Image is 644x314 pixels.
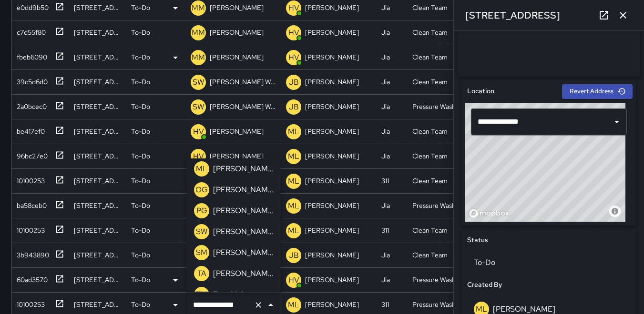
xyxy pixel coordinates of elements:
[412,151,448,161] div: Clean Team
[381,127,390,136] div: Jia
[192,52,205,63] p: MM
[412,201,462,210] div: Pressure Washing
[213,205,273,216] p: [PERSON_NAME]
[305,28,359,37] p: [PERSON_NAME]
[412,28,448,37] div: Clean Team
[213,184,273,196] p: [PERSON_NAME]
[412,3,448,12] div: Clean Team
[381,300,389,309] div: 311
[193,126,204,137] p: HV
[192,27,205,39] p: MM
[288,225,299,236] p: ML
[196,163,207,175] p: ML
[131,176,150,186] p: To-Do
[288,176,299,187] p: ML
[193,151,204,162] p: HV
[305,250,359,260] p: [PERSON_NAME]
[193,101,204,113] p: SW
[305,201,359,210] p: [PERSON_NAME]
[381,176,389,186] div: 311
[412,176,448,186] div: Clean Team
[74,201,122,210] div: 1018 Mission Street
[74,52,122,62] div: 1098a Market Street
[288,2,299,14] p: HV
[412,226,448,235] div: Clean Team
[252,298,265,312] button: Clear
[264,298,277,312] button: Close
[305,176,359,186] p: [PERSON_NAME]
[213,268,273,279] p: [PERSON_NAME]
[305,102,359,111] p: [PERSON_NAME]
[381,226,389,235] div: 311
[13,222,45,235] div: 10100253
[74,127,122,136] div: 1098a Market Street
[305,226,359,235] p: [PERSON_NAME]
[131,3,150,12] p: To-Do
[381,201,390,210] div: Jia
[210,77,276,87] p: [PERSON_NAME] Weekly
[305,52,359,62] p: [PERSON_NAME]
[195,184,208,196] p: OG
[213,226,273,237] p: [PERSON_NAME] Weekly
[196,226,207,237] p: SW
[131,275,150,285] p: To-Do
[13,49,47,62] div: fbeb6090
[305,275,359,285] p: [PERSON_NAME]
[289,101,299,113] p: JB
[74,3,122,12] div: 964 Market Street
[412,52,448,62] div: Clean Team
[381,250,390,260] div: Jia
[305,3,359,12] p: [PERSON_NAME]
[289,77,299,88] p: JB
[131,151,150,161] p: To-Do
[74,28,122,37] div: 960 Market Street
[193,77,204,88] p: SW
[74,151,122,161] div: 1035 Market Street
[131,226,150,235] p: To-Do
[288,52,299,63] p: HV
[412,275,462,285] div: Pressure Washing
[213,247,273,258] p: [PERSON_NAME]
[412,127,448,136] div: Clean Team
[196,289,207,300] p: TM
[213,289,273,300] p: Tree Maintenance
[131,127,150,136] p: To-Do
[74,275,122,285] div: 83 Eddy Street
[13,246,49,260] div: 3b943890
[412,250,448,260] div: Clean Team
[13,271,48,285] div: 60ad3570
[381,151,390,161] div: Jia
[412,300,462,309] div: Pressure Washing
[74,102,122,111] div: 1133 Market Street
[289,250,299,261] p: JB
[197,268,206,279] p: TA
[288,151,299,162] p: ML
[305,300,359,309] p: [PERSON_NAME]
[74,226,122,235] div: 537 Jessie Street
[74,250,122,260] div: 486 Jessie Street
[13,73,48,87] div: 39c5d6d0
[305,77,359,87] p: [PERSON_NAME]
[210,28,264,37] p: [PERSON_NAME]
[381,28,390,37] div: Jia
[192,2,205,14] p: MM
[131,201,150,210] p: To-Do
[288,299,299,311] p: ML
[381,3,390,12] div: Jia
[210,151,264,161] p: [PERSON_NAME]
[381,52,390,62] div: Jia
[288,126,299,137] p: ML
[381,275,390,285] div: Jia
[131,77,150,87] p: To-Do
[381,102,390,111] div: Jia
[13,147,48,161] div: 96bc27e0
[13,24,46,37] div: c7d55f80
[13,172,45,186] div: 10100253
[381,77,390,87] div: Jia
[13,296,45,309] div: 10100253
[131,250,150,260] p: To-Do
[13,98,47,111] div: 2a0bcec0
[210,127,264,136] p: [PERSON_NAME]
[74,77,122,87] div: 1133 Market Street
[305,151,359,161] p: [PERSON_NAME]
